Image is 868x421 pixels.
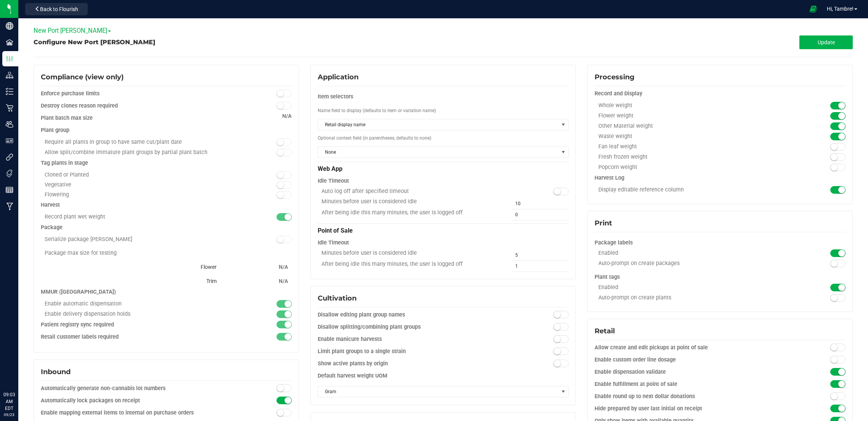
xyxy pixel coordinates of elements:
iframe: Resource center unread badge [23,359,32,368]
input: 10 [512,198,569,209]
inline-svg: Users [6,121,13,128]
inline-svg: Distribution [6,71,13,79]
div: Other Material weight [595,123,783,130]
div: Enable dispensation validate [595,368,783,376]
div: Enforce purchase limits [41,90,229,98]
div: Enabled [595,284,783,291]
div: Harvest [41,201,292,209]
inline-svg: Tags [6,170,13,177]
inline-svg: User Roles [6,137,13,145]
div: Require all plants in group to have same cut/plant date [41,139,229,146]
div: Print [595,218,845,228]
div: Serialize package [PERSON_NAME] [41,236,229,243]
div: Plant tags [595,270,845,284]
div: Plant group [41,127,292,134]
span: Retail display name [318,119,559,130]
div: Enable mapping external items to internal on purchase orders [41,409,229,417]
div: Vegetative [41,182,229,188]
div: Disallow editing plant group names [318,311,506,319]
div: Disallow splitting/combining plant groups [318,323,506,331]
div: Processing [595,72,845,82]
span: Gram [318,386,559,397]
inline-svg: Integrations [6,153,13,161]
div: Flower [41,260,217,274]
div: Application [318,72,569,82]
div: Patient registry sync required [41,321,229,329]
div: Auto-prompt on create packages [595,260,783,267]
div: Enable manicure harvests [318,336,506,343]
p: 09/23 [3,412,15,418]
span: Configure New Port [PERSON_NAME] [34,39,155,46]
span: None [318,147,559,157]
div: Whole weight [595,102,783,109]
div: Hide prepared by user last initial on receipt [595,405,783,413]
span: Hi, Tambre! [827,6,854,12]
div: Retail customer labels required [41,333,229,341]
inline-svg: Company [6,22,13,30]
p: 09:03 AM EDT [3,391,15,412]
div: Allow create and edit pickups at point of sale [595,344,783,352]
div: Flowering [41,191,229,198]
div: Minutes before user is considered idle [318,250,506,257]
div: Default harvest weight UOM [318,372,569,380]
div: Cultivation [318,293,569,304]
div: Enable fulfillment at point of sale [595,381,783,388]
div: Cloned or Planted [41,172,229,178]
div: MMUR ([GEOGRAPHIC_DATA]) [41,288,292,296]
div: Auto log off after specified timeout [318,188,506,195]
div: Enable delivery dispensation holds [41,311,229,318]
div: Compliance (view only) [41,72,292,82]
div: Plant batch max size [41,114,292,122]
iframe: Resource center [8,360,31,383]
input: 5 [512,250,569,260]
div: Waste weight [595,133,783,140]
div: Inbound [41,367,292,377]
div: Package [41,224,292,231]
inline-svg: Configuration [6,55,13,63]
span: Back to Flourish [40,6,78,12]
div: Retail [595,326,845,336]
inline-svg: Manufacturing [6,202,13,210]
span: New Port [PERSON_NAME] [34,27,111,34]
span: Open Ecommerce Menu [805,2,822,16]
div: Enable automatic dispensation [41,300,229,307]
div: Idle Timeout [318,236,569,250]
configuration-section-card: Print [587,232,853,237]
div: Allow split/combine immature plant groups by partial plant batch [41,149,229,156]
div: Item selectors [318,90,569,104]
div: Package labels [595,236,845,250]
div: Automatically generate non-cannabis lot numbers [41,385,229,392]
div: Web App [318,162,569,174]
inline-svg: Retail [6,104,13,112]
div: Fan leaf weight [595,143,783,150]
input: 0 [512,209,569,220]
inline-svg: Inventory [6,88,13,95]
div: Point of Sale [318,223,569,236]
div: Automatically lock packages on receipt [41,397,229,405]
div: N/A [276,274,288,288]
div: Popcorn weight [595,164,783,171]
configuration-section-card: Processing [587,175,853,181]
div: Enable custom order line dosage [595,356,783,364]
div: Enable round up to next dollar donations [595,393,783,400]
input: 1 [512,261,569,272]
configuration-section-card: Application [310,228,576,234]
div: Auto-prompt on create plants [595,294,783,301]
div: Minutes before user is considered idle [318,198,506,205]
div: Tag plants in stage [41,159,292,167]
div: Show active plants by origin [318,360,506,368]
div: Package max size for testing [41,246,292,260]
div: Destroy clones reason required [41,102,229,110]
span: Update [818,39,835,45]
inline-svg: Facilities [6,39,13,46]
div: Display editable reference column [595,186,783,193]
configuration-section-card: Compliance (view only) [34,289,299,295]
div: Idle Timeout [318,174,569,188]
button: Back to Flourish [25,3,88,15]
div: After being idle this many minutes, the user is logged off [318,209,506,216]
div: Fresh frozen weight [595,154,783,161]
button: Update [799,35,853,49]
configuration-section-card: Cultivation [310,389,576,394]
div: N/A [276,260,288,274]
div: Optional context field (in parentheses, defaults to none) [318,131,569,145]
